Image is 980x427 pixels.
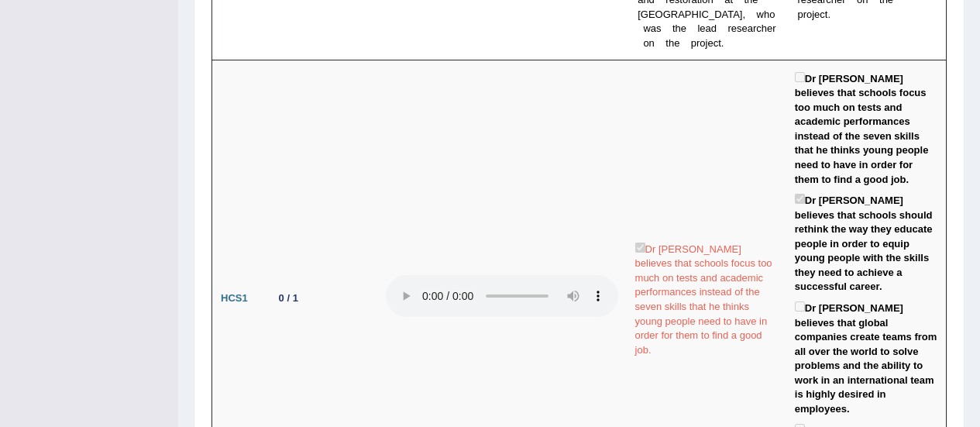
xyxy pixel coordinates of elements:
[797,9,803,20] b: p
[221,292,248,304] b: HCS1
[803,9,806,20] b: r
[827,9,830,20] b: .
[795,72,805,82] input: Dr [PERSON_NAME] believes that schools focus too much on tests and academic performances instead ...
[795,194,805,204] input: Dr [PERSON_NAME] believes that schools should rethink the way they educate people in order to equ...
[825,9,828,20] b: t
[795,301,805,312] input: Dr [PERSON_NAME] believes that global companies create teams from all over the world to solve pro...
[273,290,304,306] div: 0 / 1
[812,9,814,20] b: j
[814,9,820,20] b: e
[795,298,937,417] label: Dr [PERSON_NAME] believes that global companies create teams from all over the world to solve pro...
[806,9,812,20] b: o
[820,9,825,20] b: c
[795,69,937,188] label: Dr [PERSON_NAME] believes that schools focus too much on tests and academic performances instead ...
[795,191,937,294] label: Dr [PERSON_NAME] believes that schools should rethink the way they educate people in order to equ...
